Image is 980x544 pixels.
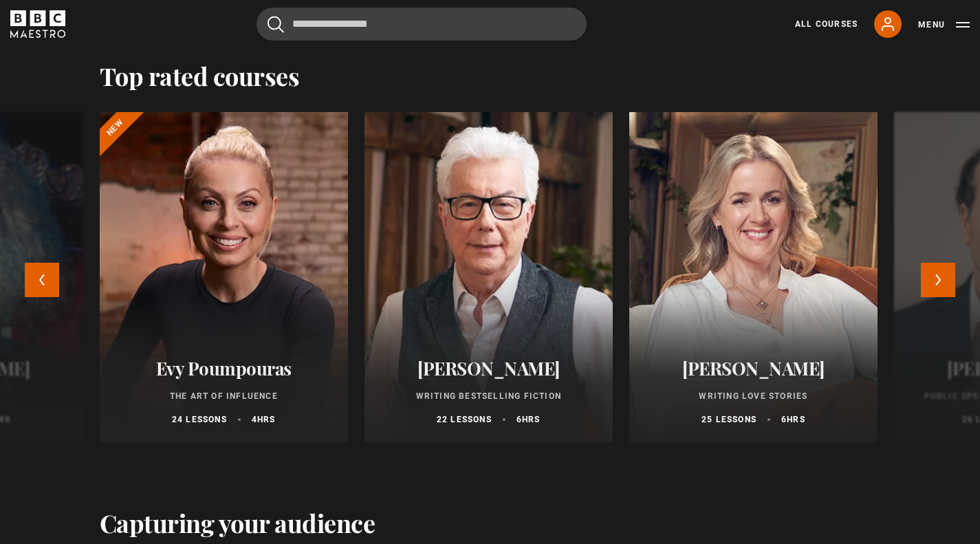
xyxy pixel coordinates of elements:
[100,508,375,537] h2: Capturing your audience
[629,112,878,442] a: [PERSON_NAME] Writing Love Stories 25 lessons 6hrs
[116,390,331,402] p: The Art of Influence
[381,390,596,402] p: Writing Bestselling Fiction
[781,413,805,426] p: 6
[918,18,970,32] button: Toggle navigation
[116,358,331,379] h2: Evy Poumpouras
[381,358,596,379] h2: [PERSON_NAME]
[364,112,613,442] a: [PERSON_NAME] Writing Bestselling Fiction 22 lessons 6hrs
[437,413,492,426] p: 22 lessons
[100,112,348,442] a: Evy Poumpouras The Art of Influence 24 lessons 4hrs New
[646,390,861,402] p: Writing Love Stories
[257,415,276,424] abbr: hrs
[787,415,805,424] abbr: hrs
[795,18,858,30] a: All Courses
[252,413,276,426] p: 4
[257,8,587,41] input: Search
[701,413,756,426] p: 25 lessons
[172,413,227,426] p: 24 lessons
[268,16,284,33] button: Submit the search query
[646,358,861,379] h2: [PERSON_NAME]
[100,61,300,90] h2: Top rated courses
[516,413,541,426] p: 6
[522,415,541,424] abbr: hrs
[10,10,65,38] svg: BBC Maestro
